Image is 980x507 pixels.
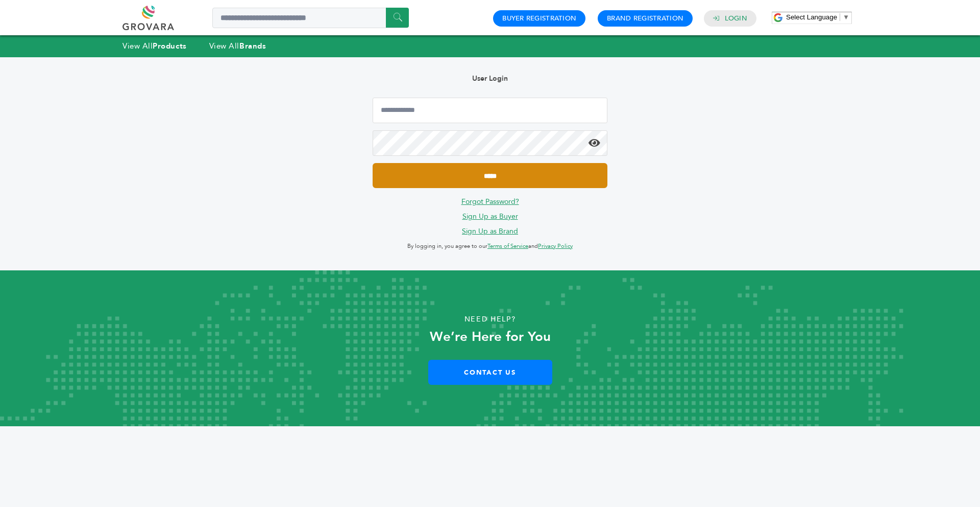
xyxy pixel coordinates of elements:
[428,360,552,385] a: Contact Us
[373,240,607,252] p: By logging in, you agree to our and
[239,41,266,51] strong: Brands
[487,242,528,250] a: Terms of Service
[502,14,576,23] a: Buyer Registration
[461,197,519,206] a: Forgot Password?
[153,41,186,51] strong: Products
[430,328,551,346] strong: We’re Here for You
[373,98,607,123] input: Email Address
[462,226,518,236] a: Sign Up as Brand
[122,41,187,51] a: View AllProducts
[462,212,518,221] a: Sign Up as Buyer
[786,13,849,21] a: Select Language​
[373,130,607,156] input: Password
[209,41,266,51] a: View AllBrands
[786,13,837,21] span: Select Language
[472,74,508,83] b: User Login
[607,14,683,23] a: Brand Registration
[840,13,840,21] span: ​
[725,14,747,23] a: Login
[49,312,931,327] p: Need Help?
[212,8,409,28] input: Search a product or brand...
[538,242,573,250] a: Privacy Policy
[843,13,849,21] span: ▼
